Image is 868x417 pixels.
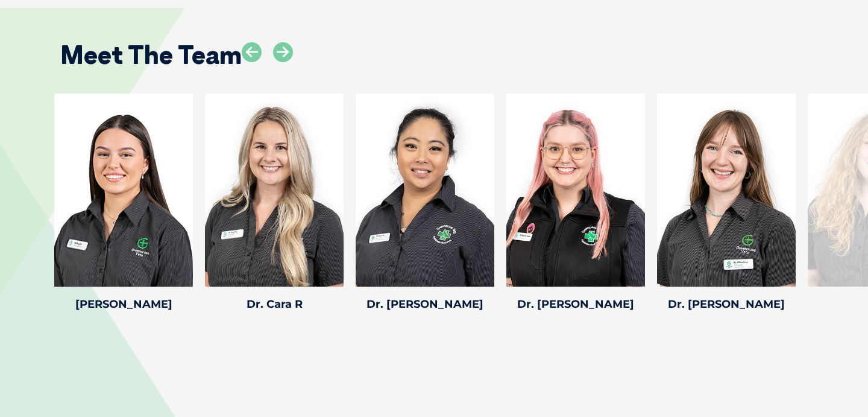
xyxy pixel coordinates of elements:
h4: Dr. Cara R [205,299,344,310]
h4: Dr. [PERSON_NAME] [356,299,494,310]
h4: Dr. [PERSON_NAME] [657,299,796,310]
h4: [PERSON_NAME] [54,299,193,310]
h2: Meet The Team [60,42,242,68]
h4: Dr. [PERSON_NAME] [506,299,645,310]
